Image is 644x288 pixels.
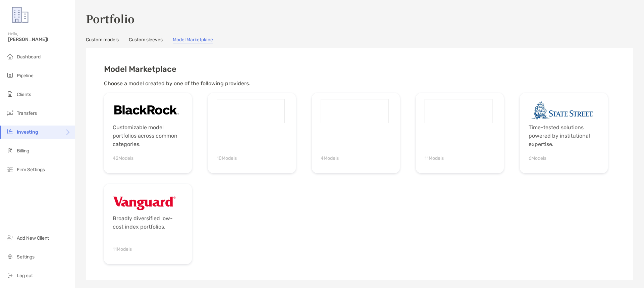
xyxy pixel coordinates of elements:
[104,79,615,88] p: Choose a model created by one of the following providers.
[113,154,133,162] p: 42 Models
[86,37,119,44] a: Custom models
[8,3,32,27] img: Zoe Logo
[17,167,45,173] span: Firm Settings
[529,154,546,162] p: 6 Models
[6,252,14,260] img: settings icon
[104,64,615,74] h3: Model Marketplace
[8,37,71,42] span: [PERSON_NAME]!
[17,54,41,60] span: Dashboard
[113,214,180,231] p: Broadly diversified low-cost index portfolios.
[6,234,14,242] img: add_new_client icon
[6,109,14,117] img: transfers icon
[529,123,596,148] p: Time-tested solutions powered by institutional expertise.
[6,71,14,79] img: pipeline icon
[17,235,49,241] span: Add New Client
[17,92,31,97] span: Clients
[217,154,237,162] p: 10 Models
[86,11,633,26] h3: Portfolio
[6,128,14,136] img: investing icon
[113,123,180,148] p: Customizable model portfolios across common categories.
[529,99,596,123] img: state_street
[129,37,163,44] a: Custom sleeves
[113,99,180,123] img: blackrock
[425,154,444,162] p: 11 Models
[173,37,213,44] a: Model Marketplace
[217,99,284,123] img: morningstar
[6,271,14,279] img: logout icon
[6,90,14,98] img: clients icon
[113,245,132,253] p: 11 Models
[17,110,37,116] span: Transfers
[6,146,14,154] img: billing icon
[6,165,14,173] img: firm-settings icon
[321,99,388,123] img: msci
[321,154,339,162] p: 4 Models
[17,254,35,260] span: Settings
[17,273,33,279] span: Log out
[17,73,34,79] span: Pipeline
[113,190,180,214] img: vanguard
[17,129,38,135] span: Investing
[17,148,29,154] span: Billing
[6,52,14,60] img: dashboard icon
[425,99,492,123] img: smartleaf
